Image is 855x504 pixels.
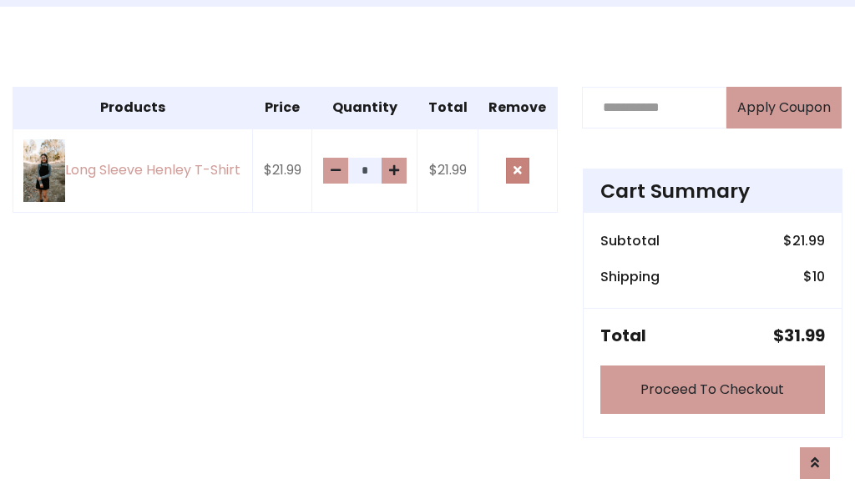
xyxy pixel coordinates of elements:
h5: Total [600,325,646,345]
td: $21.99 [417,129,478,213]
th: Quantity [312,87,417,129]
h6: $ [783,233,825,249]
h5: $ [773,325,825,345]
h6: $ [803,269,825,285]
h6: Shipping [600,269,660,285]
button: Apply Coupon [726,87,842,129]
th: Remove [478,87,557,129]
th: Products [13,87,253,129]
span: 10 [812,267,825,286]
h4: Cart Summary [600,179,825,203]
a: Long Sleeve Henley T-Shirt [23,139,242,202]
a: Proceed To Checkout [600,365,825,414]
span: 21.99 [792,231,825,250]
span: 31.99 [784,324,825,347]
td: $21.99 [253,129,312,213]
th: Price [253,87,312,129]
h6: Subtotal [600,233,660,249]
th: Total [417,87,478,129]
